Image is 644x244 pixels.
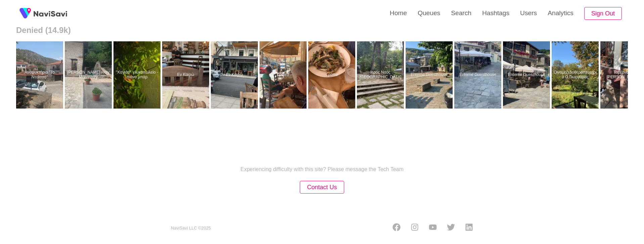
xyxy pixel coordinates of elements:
[211,41,260,109] a: Εν ΚαιρώΕν Καιρώ
[429,223,437,233] a: Youtube
[162,41,211,109] a: Εν ΚαιρώΕν Καιρώ
[393,223,401,233] a: Facebook
[584,7,622,20] button: Sign Out
[406,41,454,109] a: Enterne GuesthouseEnterne Guesthouse
[300,181,344,194] button: Contact Us
[357,41,406,109] a: Ιερός Ναός [GEOGRAPHIC_DATA]Ιερός Ναός Αγίου Νικολάου Νυμφαίου
[447,223,455,233] a: Twitter
[454,41,503,109] a: Enterne GuesthouseEnterne Guesthouse
[16,26,628,35] h2: Denied (14.9k)
[503,41,552,109] a: Enterne GuesthouseEnterne Guesthouse
[17,5,34,22] img: fireSpot
[465,223,473,233] a: LinkedIn
[16,41,65,109] a: Αναψυκτήριο "Το Ντολτσό"Αναψυκτήριο "Το Ντολτσό"
[411,223,419,233] a: Instagram
[171,226,211,231] small: NaviSavi LLC © 2025
[34,10,67,17] img: fireSpot
[113,41,162,109] a: "Χαγιάτι" γλυκοπωλείο - πιάνο μπάρ"Χαγιάτι" γλυκοπωλείο - πιάνο μπάρ
[308,41,357,109] a: ΓράπαΓράπα
[240,166,404,172] p: Experiencing difficulty with this site? Please message the Tech Team
[65,41,113,109] a: [PERSON_NAME] Holy MonasteryPanagia Mavriotissa Holy Monastery
[300,185,344,190] a: Contact Us
[260,41,308,109] a: ΓράπαΓράπα
[552,41,600,109] a: Οινομεζεδοθεραπευτήριο Ο ΓιωργάραςΟινομεζεδοθεραπευτήριο Ο Γιωργάρας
